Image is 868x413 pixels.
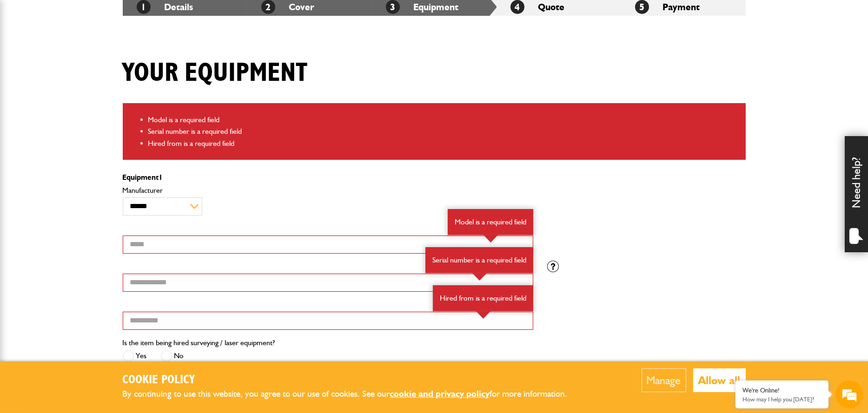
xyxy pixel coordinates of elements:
[123,387,583,401] p: By continuing to use this website, you agree to our use of cookies. See our for more information.
[148,138,739,150] li: Hired from is a required field
[148,125,739,138] li: Serial number is a required field
[261,1,315,13] a: 2Cover
[433,285,533,311] div: Hired from is a required field
[123,350,147,362] label: Yes
[448,209,533,235] div: Model is a required field
[148,114,739,126] li: Model is a required field
[425,247,533,273] div: Serial number is a required field
[161,350,184,362] label: No
[472,273,487,281] img: error-box-arrow.svg
[693,368,746,392] button: Allow all
[642,368,686,392] button: Manage
[484,235,498,243] img: error-box-arrow.svg
[476,311,490,319] img: error-box-arrow.svg
[845,136,868,252] div: Need help?
[123,373,583,387] h2: Cookie Policy
[123,187,533,194] label: Manufacturer
[123,339,275,347] label: Is the item being hired surveying / laser equipment?
[159,173,163,182] span: 1
[123,58,308,89] h1: Your equipment
[123,174,533,181] p: Equipment
[742,387,822,394] div: We're Online!
[390,388,490,399] a: cookie and privacy policy
[137,1,193,13] a: 1Details
[742,396,822,403] p: How may I help you today?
